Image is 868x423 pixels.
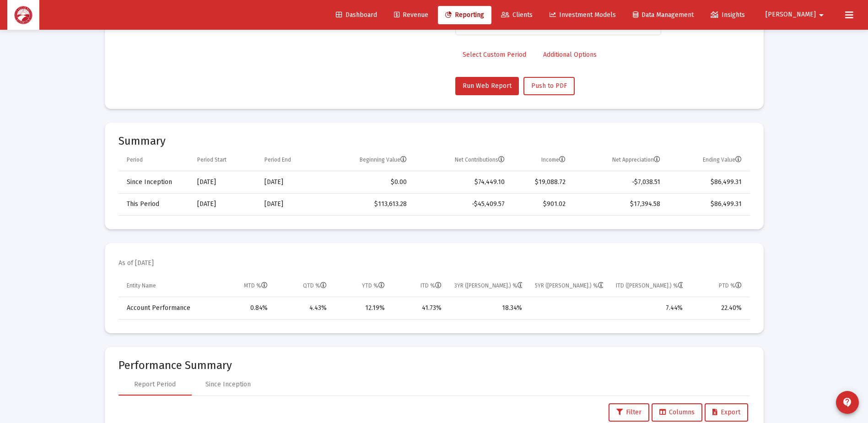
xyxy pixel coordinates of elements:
[127,156,143,163] div: Period
[511,149,572,171] td: Column Income
[511,193,572,215] td: $901.02
[511,171,572,193] td: $19,088.72
[695,304,742,313] div: 22.40%
[119,361,750,370] mat-card-title: Performance Summary
[244,282,268,289] div: MTD %
[542,6,623,24] a: Investment Models
[387,6,436,24] a: Revenue
[455,156,505,163] div: Net Contributions
[205,380,251,389] div: Since Inception
[362,282,385,289] div: YTD %
[689,275,750,297] td: Column PTD %
[719,282,742,289] div: PTD %
[119,275,214,297] td: Column Entity Name
[572,193,667,215] td: $17,394.58
[612,156,660,163] div: Net Appreciation
[264,156,291,163] div: Period End
[333,275,392,297] td: Column YTD %
[398,304,441,313] div: 41.73%
[766,11,816,19] span: [PERSON_NAME]
[616,408,642,416] span: Filter
[191,149,258,171] td: Column Period Start
[531,82,567,90] span: Push to PDF
[119,149,191,171] td: Column Period
[667,149,749,171] td: Column Ending Value
[119,136,750,146] mat-card-title: Summary
[264,200,315,209] div: [DATE]
[421,282,442,289] div: ITD %
[454,304,523,313] div: 18.34%
[119,275,750,320] div: Data grid
[609,275,689,297] td: Column ITD (Ann.) %
[667,193,749,215] td: $86,499.31
[280,304,327,313] div: 4.43%
[711,11,745,19] span: Insights
[220,304,267,313] div: 0.84%
[413,149,511,171] td: Column Net Contributions
[214,275,274,297] td: Column MTD %
[329,6,384,24] a: Dashboard
[616,304,683,313] div: 7.44%
[413,171,511,193] td: $74,449.10
[609,403,649,422] button: Filter
[322,193,413,215] td: $113,613.28
[572,149,667,171] td: Column Net Appreciation
[445,11,484,19] span: Reporting
[703,6,752,24] a: Insights
[119,297,214,319] td: Account Performance
[572,171,667,193] td: -$7,038.51
[816,6,827,24] mat-icon: arrow_drop_down
[667,171,749,193] td: $86,499.31
[755,5,838,24] button: [PERSON_NAME]
[258,149,322,171] td: Column Period End
[391,275,447,297] td: Column ITD %
[340,304,385,313] div: 12.19%
[274,275,333,297] td: Column QTD %
[134,380,176,389] div: Report Period
[197,200,252,209] div: [DATE]
[322,149,413,171] td: Column Beginning Value
[119,259,154,268] mat-card-subtitle: As of [DATE]
[455,77,519,95] button: Run Web Report
[712,408,740,416] span: Export
[523,77,575,95] button: Push to PDF
[652,403,702,422] button: Columns
[454,282,523,289] div: 3YR ([PERSON_NAME].) %
[543,51,597,59] span: Additional Options
[322,171,413,193] td: $0.00
[541,156,566,163] div: Income
[633,11,694,19] span: Data Management
[197,178,252,187] div: [DATE]
[119,149,750,216] div: Data grid
[705,403,748,422] button: Export
[463,51,526,59] span: Select Custom Period
[336,11,377,19] span: Dashboard
[303,282,327,289] div: QTD %
[535,282,603,289] div: 5YR ([PERSON_NAME].) %
[197,156,226,163] div: Period Start
[14,6,32,24] img: Dashboard
[394,11,428,19] span: Revenue
[119,193,191,215] td: This Period
[463,82,512,90] span: Run Web Report
[501,11,533,19] span: Clients
[494,6,540,24] a: Clients
[659,408,695,416] span: Columns
[119,171,191,193] td: Since Inception
[360,156,407,163] div: Beginning Value
[127,282,156,289] div: Entity Name
[625,6,701,24] a: Data Management
[413,193,511,215] td: -$45,409.57
[842,397,853,408] mat-icon: contact_support
[264,178,315,187] div: [DATE]
[550,11,616,19] span: Investment Models
[616,282,683,289] div: ITD ([PERSON_NAME].) %
[528,275,609,297] td: Column 5YR (Ann.) %
[438,6,491,24] a: Reporting
[703,156,742,163] div: Ending Value
[448,275,529,297] td: Column 3YR (Ann.) %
